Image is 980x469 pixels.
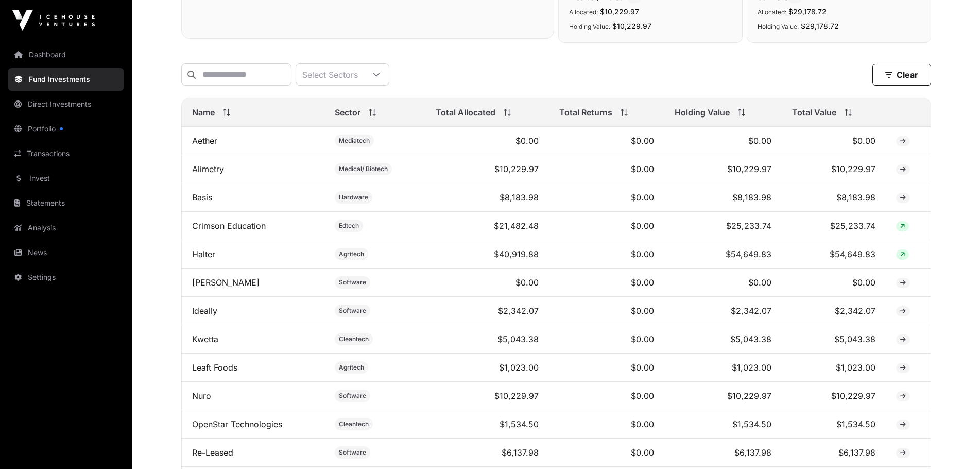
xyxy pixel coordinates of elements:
td: $54,649.83 [782,240,886,269]
a: Re-Leased [192,447,233,458]
td: $2,342.07 [425,297,549,325]
div: Select Sectors [296,64,364,85]
span: Agritech [339,363,364,372]
td: $25,233.74 [664,212,782,240]
a: Leaft Foods [192,362,237,373]
button: Clear [872,64,931,86]
span: Software [339,448,366,457]
span: Software [339,307,366,315]
td: $5,043.38 [664,325,782,354]
td: $10,229.97 [664,155,782,183]
td: $1,534.50 [782,410,886,439]
td: $0.00 [549,127,664,155]
td: $1,023.00 [425,354,549,382]
td: $21,482.48 [425,212,549,240]
span: $29,178.72 [788,7,827,16]
span: Software [339,392,366,400]
img: Icehouse Ventures Logo [12,10,95,31]
td: $5,043.38 [782,325,886,354]
td: $5,043.38 [425,325,549,354]
td: $6,137.98 [782,439,886,467]
a: Dashboard [8,43,124,66]
td: $0.00 [549,240,664,269]
span: $29,178.72 [801,22,839,30]
td: $0.00 [549,269,664,297]
a: Settings [8,266,124,289]
td: $8,183.98 [782,183,886,212]
td: $40,919.88 [425,240,549,269]
td: $25,233.74 [782,212,886,240]
td: $1,534.50 [664,410,782,439]
span: Total Value [792,106,836,119]
a: Nuro [192,391,211,401]
a: Fund Investments [8,68,124,91]
td: $1,023.00 [782,354,886,382]
td: $10,229.97 [664,382,782,410]
a: Aether [192,136,217,146]
td: $10,229.97 [782,155,886,183]
span: Cleantech [339,335,369,343]
a: Analysis [8,216,124,239]
a: Statements [8,192,124,214]
a: Halter [192,249,215,259]
td: $8,183.98 [664,183,782,212]
span: Mediatech [339,137,370,145]
a: Portfolio [8,118,124,140]
span: Agritech [339,250,364,258]
span: Holding Value: [569,23,610,30]
td: $54,649.83 [664,240,782,269]
td: $6,137.98 [664,439,782,467]
span: Allocated: [569,8,598,16]
td: $0.00 [549,297,664,325]
a: Alimetry [192,164,224,174]
td: $0.00 [549,183,664,212]
td: $0.00 [549,410,664,439]
td: $2,342.07 [782,297,886,325]
span: Holding Value [675,106,730,119]
td: $10,229.97 [425,382,549,410]
a: Invest [8,167,124,190]
a: Transactions [8,142,124,165]
td: $0.00 [664,127,782,155]
td: $0.00 [549,382,664,410]
a: [PERSON_NAME] [192,277,260,288]
td: $0.00 [549,155,664,183]
span: $10,229.97 [600,7,639,16]
td: $0.00 [664,269,782,297]
span: Total Allocated [436,106,495,119]
span: Sector [335,106,360,119]
td: $0.00 [549,354,664,382]
span: Medical/ Biotech [339,165,388,173]
td: $0.00 [549,325,664,354]
td: $0.00 [782,127,886,155]
a: Ideally [192,306,217,316]
a: Basis [192,192,212,203]
span: Holding Value: [758,23,799,30]
td: $1,023.00 [664,354,782,382]
td: $2,342.07 [664,297,782,325]
span: $10,229.97 [612,22,651,30]
a: OpenStar Technologies [192,419,282,429]
span: Name [192,106,215,119]
a: News [8,241,124,264]
span: Software [339,278,366,287]
td: $10,229.97 [425,155,549,183]
td: $6,137.98 [425,439,549,467]
td: $0.00 [549,439,664,467]
td: $10,229.97 [782,382,886,410]
td: $0.00 [549,212,664,240]
iframe: Chat Widget [929,420,980,469]
a: Direct Investments [8,93,124,115]
td: $1,534.50 [425,410,549,439]
span: Hardware [339,193,368,202]
span: Allocated: [758,8,786,16]
td: $8,183.98 [425,183,549,212]
a: Crimson Education [192,221,266,231]
td: $0.00 [782,269,886,297]
span: Cleantech [339,420,369,428]
td: $0.00 [425,127,549,155]
span: Total Returns [559,106,612,119]
td: $0.00 [425,269,549,297]
a: Kwetta [192,334,218,344]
